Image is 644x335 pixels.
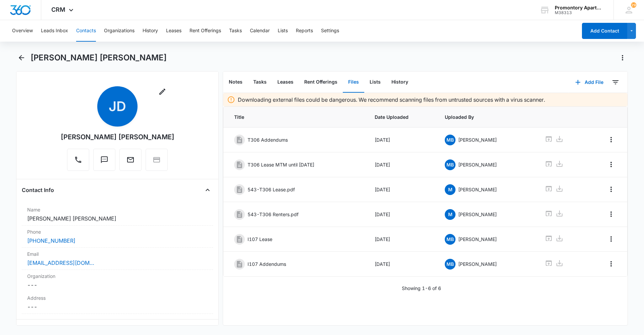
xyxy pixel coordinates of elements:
[631,2,636,8] div: notifications count
[190,20,221,42] button: Rent Offerings
[296,20,313,42] button: Reports
[166,20,181,42] button: Leases
[27,237,75,245] a: [PHONE_NUMBER]
[234,113,359,121] span: Title
[458,260,497,268] p: [PERSON_NAME]
[31,53,167,63] h1: [PERSON_NAME] [PERSON_NAME]
[299,72,343,93] button: Rent Offerings
[458,136,497,143] p: [PERSON_NAME]
[12,20,33,42] button: Overview
[321,20,339,42] button: Settings
[67,159,89,165] a: Call
[445,184,455,195] span: M
[606,134,616,145] button: Overflow Menu
[555,5,604,10] div: account name
[27,259,94,267] a: [EMAIL_ADDRESS][DOMAIN_NAME]
[22,226,213,248] div: Phone[PHONE_NUMBER]
[445,113,528,121] span: Uploaded By
[248,186,295,193] p: 543-T306 Lease.pdf
[631,2,636,8] span: 29
[67,149,89,171] button: Call
[248,211,299,218] p: 543-T306 Renters.pdf
[606,209,616,220] button: Overflow Menu
[93,149,115,171] button: Text
[367,202,437,227] td: [DATE]
[61,132,174,142] div: [PERSON_NAME] [PERSON_NAME]
[27,273,208,280] label: Organization
[610,77,621,88] button: Filters
[458,161,497,168] p: [PERSON_NAME]
[27,228,208,235] label: Phone
[367,177,437,202] td: [DATE]
[248,136,288,143] p: T306 Addendums
[445,259,455,270] span: MB
[617,52,628,63] button: Actions
[104,20,135,42] button: Organizations
[238,96,545,104] p: Downloading external files could be dangerous. We recommend scanning files from untrusted sources...
[606,159,616,170] button: Overflow Menu
[386,72,414,93] button: History
[51,6,65,13] span: CRM
[606,234,616,244] button: Overflow Menu
[278,20,288,42] button: Lists
[223,72,248,93] button: Notes
[22,203,213,226] div: Name[PERSON_NAME] [PERSON_NAME]
[606,258,616,269] button: Overflow Menu
[555,10,604,15] div: account id
[27,303,208,311] dd: ---
[119,149,142,171] button: Email
[22,270,213,292] div: Organization---
[27,281,208,289] dd: ---
[458,236,497,243] p: [PERSON_NAME]
[97,86,138,127] span: JD
[445,135,455,145] span: MB
[367,152,437,177] td: [DATE]
[445,234,455,245] span: MB
[27,294,208,301] label: Address
[16,52,26,63] button: Back
[76,20,96,42] button: Contacts
[367,128,437,152] td: [DATE]
[367,252,437,277] td: [DATE]
[375,113,429,121] span: Date Uploaded
[248,236,272,243] p: I107 Lease
[248,161,314,168] p: T306 Lease MTM until [DATE]
[272,72,299,93] button: Leases
[202,185,213,195] button: Close
[569,74,610,90] button: Add File
[367,227,437,252] td: [DATE]
[445,159,455,170] span: MB
[606,184,616,195] button: Overflow Menu
[445,209,455,220] span: M
[458,211,497,218] p: [PERSON_NAME]
[248,260,286,268] p: I107 Addendums
[119,159,142,165] a: Email
[458,186,497,193] p: [PERSON_NAME]
[27,214,208,223] dd: [PERSON_NAME] [PERSON_NAME]
[402,285,441,292] p: Showing 1-6 of 6
[343,72,364,93] button: Files
[364,72,386,93] button: Lists
[22,248,213,270] div: Email[EMAIL_ADDRESS][DOMAIN_NAME]
[229,20,242,42] button: Tasks
[143,20,158,42] button: History
[27,250,208,257] label: Email
[248,72,272,93] button: Tasks
[41,20,68,42] button: Leads Inbox
[22,186,54,194] h4: Contact Info
[93,159,115,165] a: Text
[27,206,208,213] label: Name
[582,23,627,39] button: Add Contact
[250,20,270,42] button: Calendar
[22,292,213,314] div: Address---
